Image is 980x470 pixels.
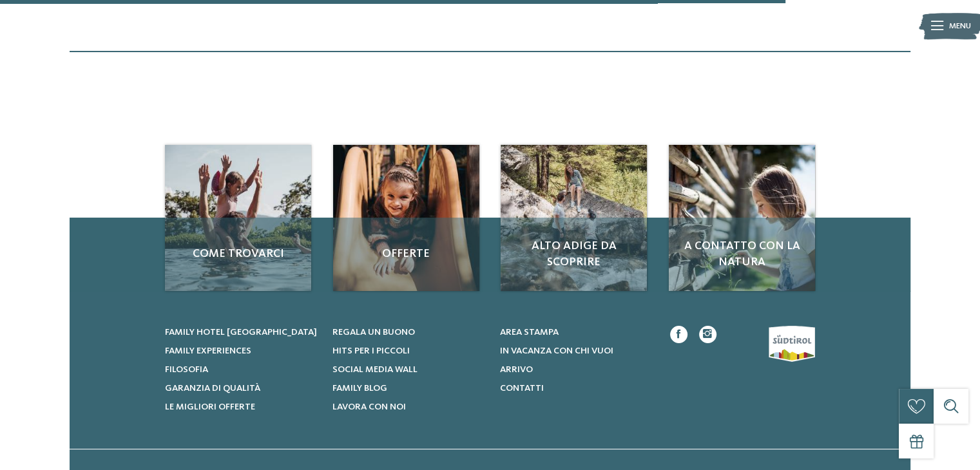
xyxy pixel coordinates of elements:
[165,145,311,291] a: Cercate un hotel per famiglie? Qui troverete solo i migliori! Come trovarci
[165,384,260,393] span: Garanzia di qualità
[499,363,652,376] a: Arrivo
[499,384,543,393] span: Contatti
[165,145,311,291] img: Cercate un hotel per famiglie? Qui troverete solo i migliori!
[332,328,415,337] span: Regala un buono
[165,382,318,395] a: Garanzia di qualità
[332,402,406,411] span: Lavora con noi
[165,346,251,355] span: Family experiences
[332,326,485,339] a: Regala un buono
[177,246,300,262] span: Come trovarci
[499,344,652,357] a: In vacanza con chi vuoi
[165,365,208,374] span: Filosofia
[165,328,317,337] span: Family hotel [GEOGRAPHIC_DATA]
[165,326,318,339] a: Family hotel [GEOGRAPHIC_DATA]
[345,246,468,262] span: Offerte
[499,365,532,374] span: Arrivo
[501,145,647,291] a: Cercate un hotel per famiglie? Qui troverete solo i migliori! Alto Adige da scoprire
[332,344,485,357] a: Hits per i piccoli
[499,326,652,339] a: Area stampa
[165,402,255,411] span: Le migliori offerte
[669,145,815,291] a: Cercate un hotel per famiglie? Qui troverete solo i migliori! A contatto con la natura
[512,238,635,270] span: Alto Adige da scoprire
[499,346,613,355] span: In vacanza con chi vuoi
[499,328,558,337] span: Area stampa
[332,363,485,376] a: Social Media Wall
[333,145,479,291] img: Cercate un hotel per famiglie? Qui troverete solo i migliori!
[332,400,485,413] a: Lavora con noi
[669,145,815,291] img: Cercate un hotel per famiglie? Qui troverete solo i migliori!
[332,382,485,395] a: Family Blog
[332,365,418,374] span: Social Media Wall
[332,346,410,355] span: Hits per i piccoli
[332,384,387,393] span: Family Blog
[501,145,647,291] img: Cercate un hotel per famiglie? Qui troverete solo i migliori!
[165,344,318,357] a: Family experiences
[333,145,479,291] a: Cercate un hotel per famiglie? Qui troverete solo i migliori! Offerte
[165,363,318,376] a: Filosofia
[680,238,803,270] span: A contatto con la natura
[165,400,318,413] a: Le migliori offerte
[499,382,652,395] a: Contatti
